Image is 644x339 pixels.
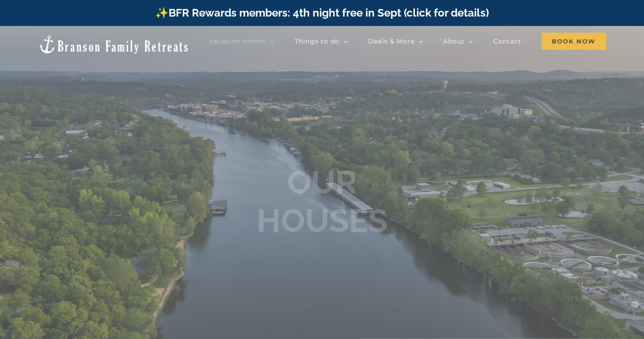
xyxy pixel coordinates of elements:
a: ✨BFR Rewards members: 4th night free in Sept (click for details) [155,6,489,19]
a: Vacation homes [209,32,275,50]
a: Contact [493,32,521,50]
a: Things to do [295,32,348,50]
img: Branson Family Retreats Logo [38,34,190,55]
span: Vacation homes [209,38,266,44]
a: Book Now [542,32,606,50]
span: About [443,38,465,44]
span: Things to do [295,38,339,44]
nav: Main Menu [209,32,606,50]
a: About [443,32,473,50]
a: Deals & More [368,32,423,50]
span: Deals & More [368,38,415,44]
b: OUR HOUSES [257,163,388,240]
span: Contact [493,38,521,44]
